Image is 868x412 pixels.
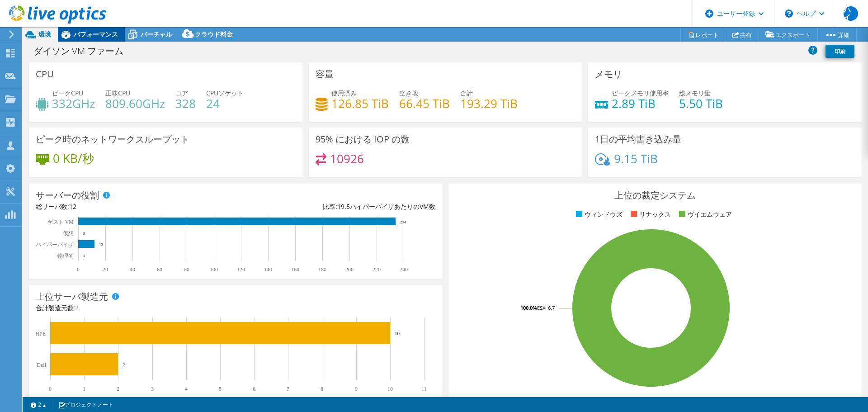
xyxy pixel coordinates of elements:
[130,266,135,273] text: 40
[151,386,154,392] text: 3
[373,266,381,273] text: 220
[69,202,76,211] font: 12
[585,210,623,218] font: ウィンドウズ
[37,362,46,368] text: Dell
[639,210,671,218] font: リナックス
[83,254,85,258] text: 0
[52,95,95,112] font: 332GHz
[36,133,189,145] font: ピーク時のネットワークスループット
[83,231,85,236] text: 0
[291,266,299,273] text: 160
[337,202,350,211] font: 19.5
[35,242,74,248] text: ハイパーバイザ
[785,9,793,18] svg: \n
[36,68,54,80] font: CPU
[103,266,108,273] text: 20
[99,242,103,247] text: 12
[175,95,196,112] font: 328
[331,95,389,112] font: 126.85 TiB
[331,89,357,97] font: 使用済み
[185,386,188,392] text: 4
[614,151,658,167] font: 9.15 TiB
[36,303,75,312] font: 合計製造元数:
[47,219,74,225] text: ゲスト VM
[316,68,334,80] font: 容量
[595,133,681,145] font: 1日の平均書き込み量
[355,386,358,392] text: 9
[614,189,696,201] font: 上位の裁定システム
[184,266,189,273] text: 80
[400,266,408,273] text: 240
[35,331,46,337] text: HPE
[264,266,272,273] text: 140
[49,386,52,392] text: 0
[316,133,410,145] font: 95% における IOP の数
[460,95,518,112] font: 193.29 TiB
[117,386,119,392] text: 2
[141,30,172,38] font: バーチャル
[844,5,851,22] font: ハイ
[52,399,120,410] a: プロジェクトノート
[537,304,555,311] tspan: ESXi 6.7
[387,386,393,392] text: 10
[38,30,51,38] font: 環境
[219,386,222,392] text: 5
[36,290,108,303] font: 上位サーバ製造元
[612,95,656,112] font: 2.89 TiB
[612,89,669,97] font: ピークメモリ使用率
[817,28,857,42] a: 詳細
[688,210,732,218] font: ヴイエムウェア
[105,89,130,97] font: 正味CPU
[695,31,719,39] font: レポート
[287,386,289,392] text: 7
[210,266,218,273] text: 100
[680,28,726,42] a: レポート
[350,202,435,211] font: ハイパーバイザあたりのVM数
[53,150,94,166] font: 0 KB/秒
[759,28,818,42] a: エクスポート
[345,266,354,273] text: 200
[726,28,759,42] a: 共有
[57,253,74,259] text: 物理的
[52,89,83,97] font: ピークCPU
[206,89,244,97] font: CPUソケット
[175,89,188,97] font: コア
[24,399,52,410] a: 2
[679,89,711,97] font: 総メモリ量
[206,95,220,112] font: 24
[77,266,80,273] text: 0
[775,31,811,39] font: エクスポート
[36,189,99,201] font: サーバーの役割
[835,47,845,55] font: 印刷
[75,303,79,312] font: 2
[679,95,723,112] font: 5.50 TiB
[460,89,473,97] font: 合計
[595,68,622,80] font: メモリ
[400,220,406,224] text: 234
[838,31,849,39] font: 詳細
[105,95,165,112] font: 809.60GHz
[399,95,450,112] font: 66.45 TiB
[123,362,125,367] text: 2
[399,89,418,97] font: 空き地
[237,266,245,273] text: 120
[826,45,854,58] a: 印刷
[797,9,816,18] font: ヘルプ
[38,401,41,408] font: 2
[330,151,364,167] font: 10926
[717,9,755,18] font: ユーザー登録
[520,304,537,311] tspan: 100.0%
[83,386,85,392] text: 1
[33,45,123,57] font: ダイソン VM ファーム
[321,386,323,392] text: 8
[74,30,118,38] font: パフォーマンス
[395,331,400,336] text: 10
[65,401,113,408] font: プロジェクトノート
[195,30,233,38] font: クラウド料金
[318,266,326,273] text: 180
[62,230,74,237] text: 仮想
[36,202,69,211] font: 総サーバ数:
[740,31,752,39] font: 共有
[157,266,162,273] text: 60
[323,202,337,211] font: 比率:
